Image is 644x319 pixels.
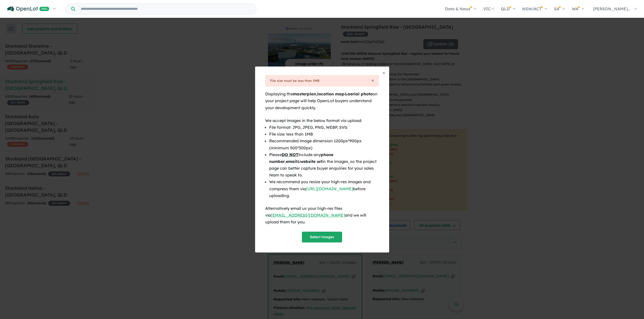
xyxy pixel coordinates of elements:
[372,77,374,83] span: ×
[269,124,379,131] li: File format: JPG, JPEG, PNG, WEBP, SVG
[269,131,379,138] li: File size: less than 1MB
[286,159,297,164] b: email
[300,159,322,164] b: website url
[593,6,631,11] span: [PERSON_NAME]...
[269,152,333,164] b: phone number
[302,232,342,242] button: Select images
[76,4,255,14] input: Try estate name, suburb, builder or developer
[372,78,374,83] button: Close
[7,6,49,12] img: Openlot PRO Logo White
[282,152,298,157] u: DO NOT
[269,138,379,151] li: Recommended image dimension 1200px*900px (minimum 500*500px)
[347,91,373,96] b: aerial photo
[271,213,345,218] a: [EMAIL_ADDRESS][DOMAIN_NAME]
[269,178,379,199] li: We recommend you resize your high-res images and compress them via before uploading.
[293,91,316,96] b: masterplan
[269,151,379,179] li: Please include any , & in the images, so the project page can better capture buyer enquiries for ...
[306,186,353,191] a: [URL][DOMAIN_NAME]
[317,91,344,96] b: location map
[270,78,374,84] div: File size must be less than 1MB
[265,91,379,111] div: Displaying the , & on your project page will help OpenLot buyers understand your development quic...
[383,70,385,76] span: ×
[265,205,379,226] div: Alternatively email us your high-res files via and we will upload them for you.
[265,117,379,124] div: We accept images in the below format via upload:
